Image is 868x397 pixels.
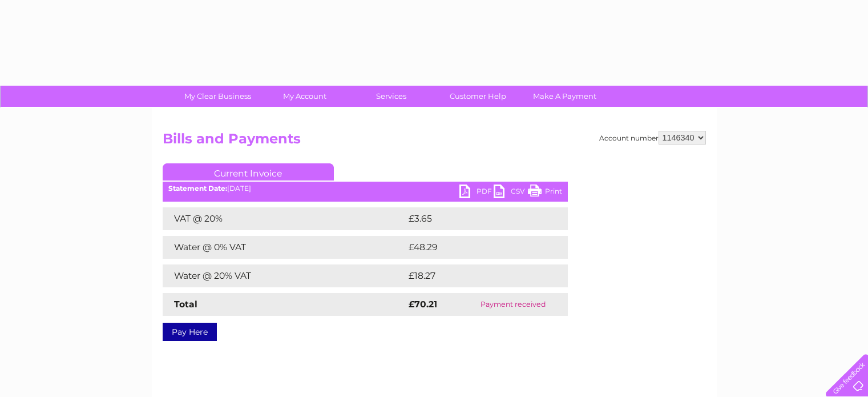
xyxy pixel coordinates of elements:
div: Account number [599,131,706,145]
a: Current Invoice [163,163,334,181]
td: Payment received [458,293,567,316]
td: Water @ 0% VAT [163,236,406,259]
td: £3.65 [406,207,541,230]
td: Water @ 20% VAT [163,264,406,287]
a: My Account [257,86,352,107]
h2: Bills and Payments [163,131,706,153]
strong: Total [174,299,197,310]
a: Pay Here [163,323,217,341]
div: [DATE] [163,185,568,193]
td: £18.27 [406,264,544,287]
a: Services [344,86,438,107]
td: £48.29 [406,236,545,259]
strong: £70.21 [409,299,437,310]
a: Make A Payment [518,86,612,107]
a: My Clear Business [171,86,265,107]
a: Customer Help [431,86,525,107]
b: Statement Date: [168,184,227,193]
td: VAT @ 20% [163,207,406,230]
a: PDF [459,185,494,201]
a: Print [528,185,562,201]
a: CSV [494,185,528,201]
